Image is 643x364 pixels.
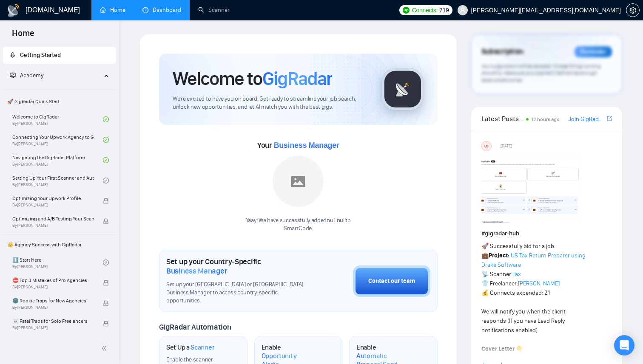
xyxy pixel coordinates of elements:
[103,260,109,265] span: check-circle
[481,45,524,59] span: Subscription
[166,281,310,305] span: Set up your [GEOGRAPHIC_DATA] or [GEOGRAPHIC_DATA] Business Manager to access country-specific op...
[12,253,103,272] a: 1️⃣ Start HereBy[PERSON_NAME]
[20,51,61,59] span: Getting Started
[4,93,115,110] span: 🚀 GigRadar Quick Start
[246,217,351,233] div: Yaay! We have successfully added null null to
[159,322,231,332] span: GigRadar Automation
[12,151,103,169] a: Navigating the GigRadar PlatformBy[PERSON_NAME]
[575,46,612,57] div: Reminder
[103,116,109,122] span: check-circle
[173,67,332,90] h1: Welcome to
[4,236,115,253] span: 👑 Agency Success with GigRadar
[12,285,94,290] span: By [PERSON_NAME]
[101,344,110,353] span: double-left
[173,95,368,111] span: We're excited to have you on board. Get ready to streamline your job search, unlock new opportuni...
[12,296,94,305] span: 🌚 Rookie Traps for New Agencies
[489,252,509,259] strong: Project:
[12,317,94,325] span: ☠️ Fatal Traps for Solo Freelancers
[103,300,109,306] span: lock
[12,223,94,228] span: By [PERSON_NAME]
[3,47,116,64] li: Getting Started
[12,276,94,285] span: ⛔ Top 3 Mistakes of Pro Agencies
[12,203,94,208] span: By [PERSON_NAME]
[103,280,109,286] span: lock
[12,305,94,310] span: By [PERSON_NAME]
[607,115,612,122] span: export
[481,155,583,223] img: F09354QB7SM-image.png
[12,171,103,190] a: Setting Up Your First Scanner and Auto-BidderBy[PERSON_NAME]
[512,271,521,278] a: Tax
[103,321,109,327] span: lock
[481,345,523,353] strong: Cover Letter 👇
[10,72,16,78] span: fund-projection-screen
[460,7,466,13] span: user
[403,7,410,14] img: upwork-logo.png
[20,72,43,79] span: Academy
[353,265,430,297] button: Contact our team
[12,214,94,223] span: Optimizing and A/B Testing Your Scanner for Better Results
[481,63,601,83] span: Your subscription will be renewed. To keep things running smoothly, make sure your payment method...
[103,218,109,224] span: lock
[607,115,612,123] a: export
[103,178,109,183] span: check-circle
[481,113,524,124] span: Latest Posts from the GigRadar Community
[166,266,227,276] span: Business Manager
[103,198,109,204] span: lock
[412,6,438,15] span: Connects:
[626,3,640,17] button: setting
[100,6,125,14] a: homeHome
[5,27,41,45] span: Home
[531,116,560,122] span: 12 hours ago
[368,277,415,286] div: Contact our team
[103,137,109,143] span: check-circle
[626,7,640,14] a: setting
[246,225,351,233] p: SmartCode .
[12,110,103,129] a: Welcome to GigRadarBy[PERSON_NAME]
[381,68,424,110] img: gigradar-logo.png
[12,194,94,203] span: Optimizing Your Upwork Profile
[614,335,634,356] div: Open Intercom Messenger
[481,229,612,238] h1: # gigradar-hub
[518,280,560,287] a: [PERSON_NAME]
[262,67,332,90] span: GigRadar
[166,257,310,276] h1: Set up your Country-Specific
[10,72,43,79] span: Academy
[191,343,214,352] span: Scanner
[626,7,639,14] span: setting
[12,130,103,149] a: Connecting Your Upwork Agency to GigRadarBy[PERSON_NAME]
[481,252,586,268] a: US Tax Return Preparer using Drake Software
[273,141,339,150] span: Business Manager
[257,141,339,150] span: Your
[439,6,449,15] span: 719
[10,52,16,58] span: rocket
[273,156,324,207] img: placeholder.png
[7,4,20,17] img: logo
[142,6,181,14] a: dashboardDashboard
[501,142,512,150] span: [DATE]
[482,141,491,151] div: US
[569,115,605,124] a: Join GigRadar Slack Community
[198,6,230,14] a: searchScanner
[166,343,214,352] h1: Set Up a
[103,157,109,163] span: check-circle
[12,325,94,330] span: By [PERSON_NAME]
